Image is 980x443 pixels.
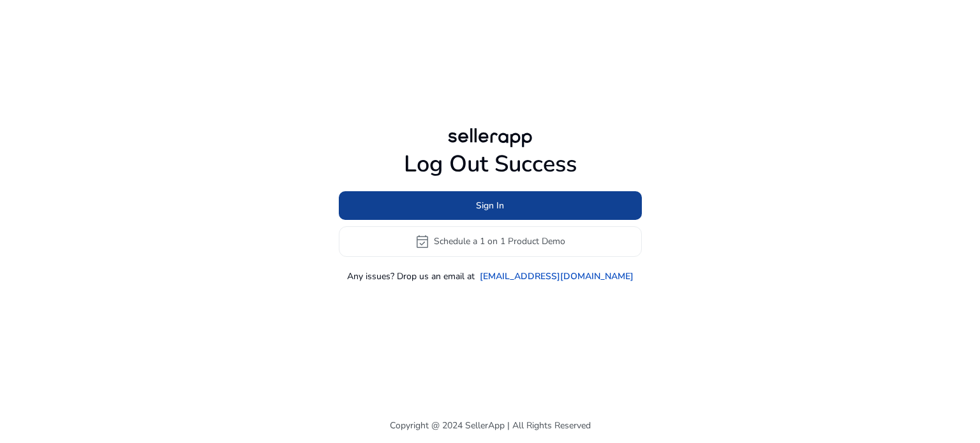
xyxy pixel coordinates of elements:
span: event_available [415,234,430,249]
button: Sign In [339,191,642,220]
span: Sign In [476,199,504,212]
h1: Log Out Success [339,150,642,178]
a: [EMAIL_ADDRESS][DOMAIN_NAME] [480,270,634,283]
button: event_availableSchedule a 1 on 1 Product Demo [339,226,642,257]
p: Any issues? Drop us an email at [347,270,475,283]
